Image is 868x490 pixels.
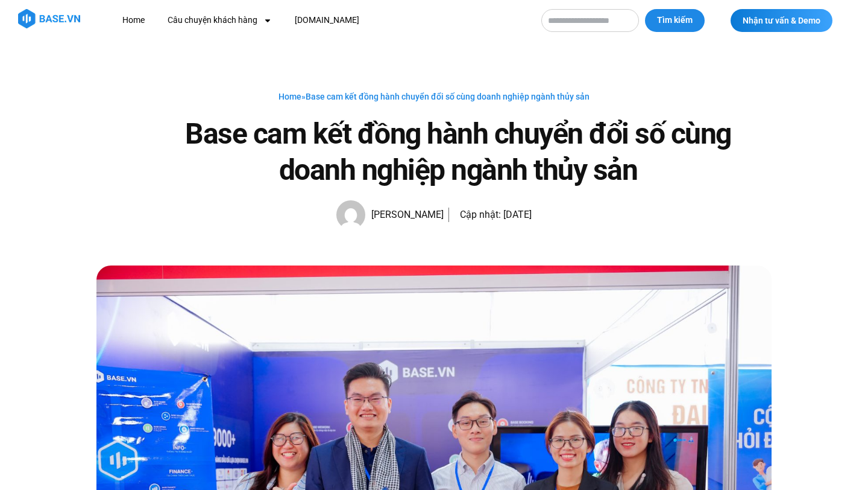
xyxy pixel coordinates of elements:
[645,9,705,32] button: Tìm kiếm
[159,9,281,31] a: Câu chuyện khách hàng
[286,9,368,31] a: [DOMAIN_NAME]
[336,200,365,229] img: Picture of Hạnh Hoàng
[365,206,444,223] span: [PERSON_NAME]
[306,92,590,101] span: Base cam kết đồng hành chuyển đổi số cùng doanh nghiệp ngành thủy sản
[145,116,772,188] h1: Base cam kết đồng hành chuyển đổi số cùng doanh nghiệp ngành thủy sản
[336,200,444,229] a: Picture of Hạnh Hoàng [PERSON_NAME]
[657,14,693,27] span: Tìm kiếm
[278,92,590,101] span: »
[113,9,154,31] a: Home
[731,9,832,32] a: Nhận tư vấn & Demo
[503,209,532,220] time: [DATE]
[113,9,529,31] nav: Menu
[460,209,501,220] span: Cập nhật:
[743,16,820,25] span: Nhận tư vấn & Demo
[278,92,301,101] a: Home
